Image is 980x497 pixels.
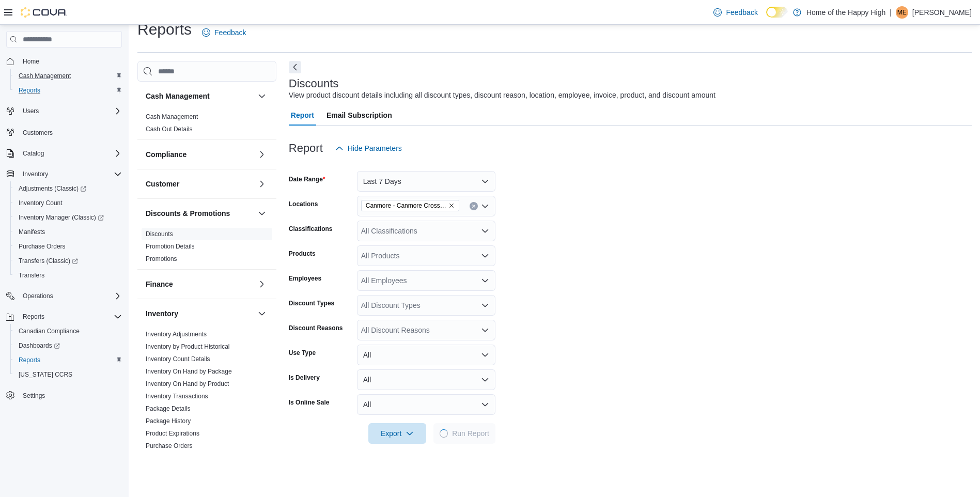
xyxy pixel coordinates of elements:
[19,390,49,402] a: Settings
[766,383,792,403] button: $0.00
[146,279,254,289] button: Finance
[19,168,122,180] span: Inventory
[137,328,276,481] div: Inventory
[137,5,149,15] span: Edit
[256,90,268,102] button: Cash Management
[435,326,545,343] button: Ordered Unit Cost
[289,250,316,258] label: Products
[23,149,44,158] span: Catalog
[14,182,122,195] span: Adjustments (Classic)
[348,143,402,153] span: Hide Parameters
[14,197,122,209] span: Inventory Count
[14,269,49,282] a: Transfers
[146,179,254,189] button: Customer
[871,326,980,343] button: Received Total
[23,292,53,300] span: Operations
[14,255,122,267] span: Transfers (Classic)
[770,483,788,493] span: $0.00
[762,326,871,343] button: Received Unit Cost
[766,414,792,435] button: $0.00
[146,242,195,251] span: Promotion Details
[19,310,49,323] button: Reports
[222,387,257,399] span: 5P66G27F
[256,207,268,220] button: Discounts & Promotions
[14,226,122,238] span: Manifests
[289,274,321,283] label: Employees
[19,199,63,207] span: Inventory Count
[198,22,250,43] a: Feedback
[766,7,788,18] input: Dark Mode
[68,69,207,82] div: 70006033
[19,290,122,302] span: Operations
[331,138,406,159] button: Hide Parameters
[146,113,198,120] a: Cash Management
[545,446,654,467] div: $78.96
[19,184,86,193] span: Adjustments (Classic)
[481,227,489,235] button: Open list of options
[10,225,126,239] button: Manifests
[146,417,191,425] a: Package History
[232,219,273,227] label: Payment Date
[452,428,489,439] span: Run Report
[10,324,126,338] button: Canadian Compliance
[301,69,439,82] div: [DATE]
[14,197,67,209] a: Inventory Count
[146,243,195,250] a: Promotion Details
[654,414,763,435] div: 0
[146,405,191,413] span: Package Details
[23,57,39,66] span: Home
[875,418,976,431] div: $0.00 0
[146,91,210,101] h3: Cash Management
[146,343,230,351] span: Inventory by Product Historical
[232,33,277,41] label: Recycling Cost
[146,343,230,350] a: Inventory by Product Historical
[14,354,44,366] a: Reports
[146,417,191,425] span: Package History
[357,171,495,192] button: Last 7 Days
[113,418,163,431] span: CNB-20611704
[291,105,314,126] span: Report
[232,138,273,147] label: Submitted On
[875,450,976,462] div: $0.00 0
[14,182,90,195] a: Adjustments (Classic)
[19,271,44,279] span: Transfers
[326,383,435,403] div: 48
[10,196,126,210] button: Inventory Count
[14,240,70,253] a: Purchase Orders
[146,368,232,375] a: Inventory On Hand by Package
[14,354,122,366] span: Reports
[113,330,153,338] span: Supplier SKU
[109,326,218,343] button: Supplier SKU
[10,254,126,268] a: Transfers (Classic)
[146,149,254,160] button: Compliance
[10,210,126,225] a: Inventory Manager (Classic)
[470,202,478,210] button: Clear input
[448,203,455,209] button: Remove Canmore - Canmore Crossing - Fire & Flower from selection in this group
[146,308,254,319] button: Inventory
[19,370,72,379] span: [US_STATE] CCRS
[481,301,489,309] button: Open list of options
[256,178,268,190] button: Customer
[289,175,325,183] label: Date Range
[14,70,75,82] a: Cash Management
[357,369,495,390] button: All
[326,105,392,126] span: Email Subscription
[2,309,126,324] button: Reports
[897,6,907,19] span: ME
[289,374,320,382] label: Is Delivery
[4,381,105,406] button: Strawberry Melon 4:1 CBN:THC - Pearls - Gummies - 5 x 2mg
[232,179,275,187] label: Completed On
[23,313,44,321] span: Reports
[301,154,439,167] div: -
[301,89,439,110] div: Imported from [GEOGRAPHIC_DATA] [DATE].csv
[14,368,122,381] span: Washington CCRS
[289,61,301,73] button: Next
[146,255,177,263] span: Promotions
[289,200,318,208] label: Locations
[361,200,459,211] span: Canmore - Canmore Crossing - Fire & Flower
[2,54,126,69] button: Home
[10,83,126,98] button: Reports
[481,276,489,285] button: Open list of options
[19,86,40,95] span: Reports
[14,226,49,238] a: Manifests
